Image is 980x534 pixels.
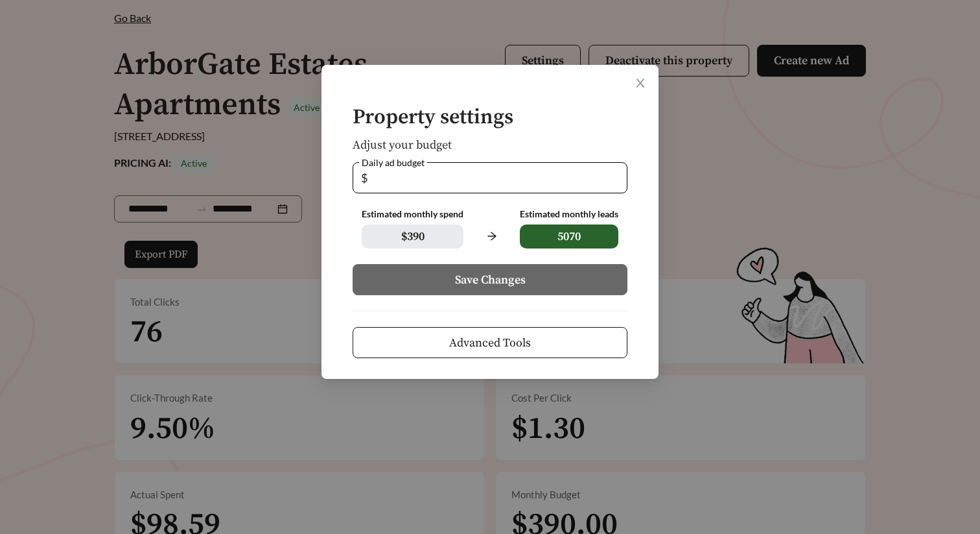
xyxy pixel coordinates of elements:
[353,139,627,152] h5: Adjust your budget
[353,106,627,129] h4: Property settings
[353,264,627,295] button: Save Changes
[362,209,463,220] div: Estimated monthly spend
[449,334,531,352] span: Advanced Tools
[479,224,504,249] span: arrow-right
[362,225,463,249] span: $ 390
[520,225,618,249] span: 5070
[353,336,627,348] a: Advanced Tools
[353,327,627,358] button: Advanced Tools
[520,209,618,220] div: Estimated monthly leads
[635,77,646,89] span: close
[622,65,659,101] button: Close
[361,163,367,193] span: $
